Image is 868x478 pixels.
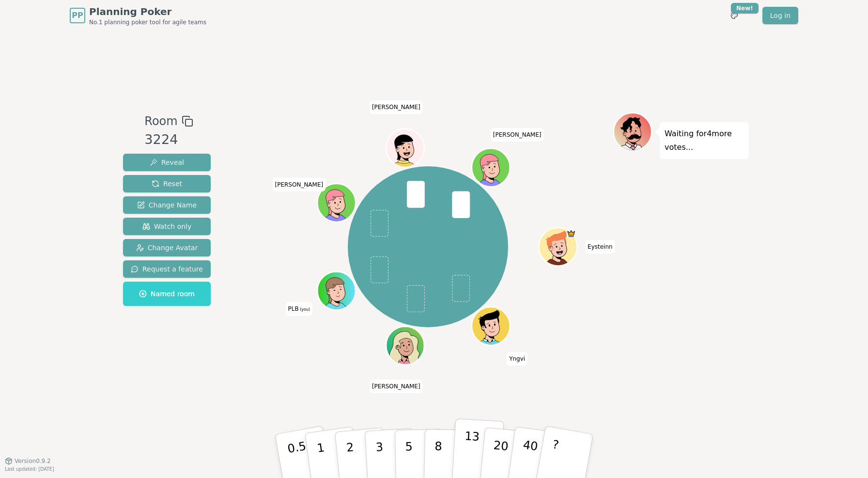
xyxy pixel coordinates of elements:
button: Reset [123,175,211,192]
button: New! [726,7,743,24]
span: PP [72,10,83,21]
span: Planning Poker [89,5,206,18]
a: Log in [762,7,798,24]
span: Request a feature [131,264,203,274]
button: Watch only [123,218,211,235]
span: Click to change your name [370,100,423,114]
span: Click to change your name [491,128,544,142]
span: Reset [152,179,182,189]
button: Reveal [123,154,211,171]
span: Last updated: [DATE] [5,466,54,472]
p: Waiting for 4 more votes... [665,127,744,154]
button: Click to change your avatar [319,273,355,309]
span: Click to change your name [507,352,527,366]
span: Room [144,112,177,130]
button: Named room [123,282,211,306]
span: Watch only [142,222,192,231]
span: No.1 planning poker tool for agile teams [89,18,206,26]
button: Request a feature [123,260,211,278]
span: Click to change your name [273,178,326,191]
span: Click to change your name [286,302,313,316]
div: 3224 [144,130,193,150]
button: Change Name [123,196,211,214]
span: Click to change your name [585,240,615,254]
span: Named room [139,289,195,299]
span: Click to change your name [370,380,423,393]
span: (you) [299,307,310,312]
button: Change Avatar [123,239,211,256]
button: Version0.9.2 [5,457,51,465]
a: PPPlanning PokerNo.1 planning poker tool for agile teams [70,5,206,26]
span: Eysteinn is the host [567,229,576,239]
span: Change Avatar [136,243,198,253]
div: New! [731,3,759,14]
span: Change Name [137,200,197,210]
span: Version 0.9.2 [15,457,51,465]
span: Reveal [150,158,184,167]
